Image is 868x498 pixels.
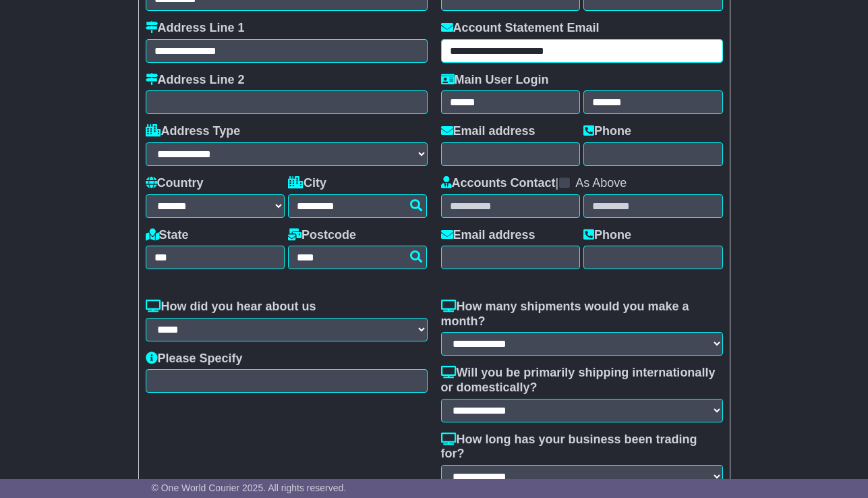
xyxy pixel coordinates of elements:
label: Address Line 2 [146,73,245,88]
label: Country [146,176,204,191]
label: Please Specify [146,352,243,366]
label: Accounts Contact [441,176,556,191]
label: Will you be primarily shipping internationally or domestically? [441,366,723,395]
label: City [288,176,326,191]
label: Email address [441,124,536,139]
span: © One World Courier 2025. All rights reserved. [152,482,347,493]
label: State [146,228,189,243]
label: Phone [583,228,631,243]
label: Address Line 1 [146,21,245,36]
label: Account Statement Email [441,21,600,36]
label: Phone [583,124,631,139]
label: Address Type [146,124,241,139]
div: | [441,176,723,194]
label: Postcode [288,228,356,243]
label: As Above [575,176,627,191]
label: Email address [441,228,536,243]
label: Main User Login [441,73,549,88]
label: How many shipments would you make a month? [441,300,723,329]
label: How did you hear about us [146,300,316,314]
label: How long has your business been trading for? [441,433,723,462]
